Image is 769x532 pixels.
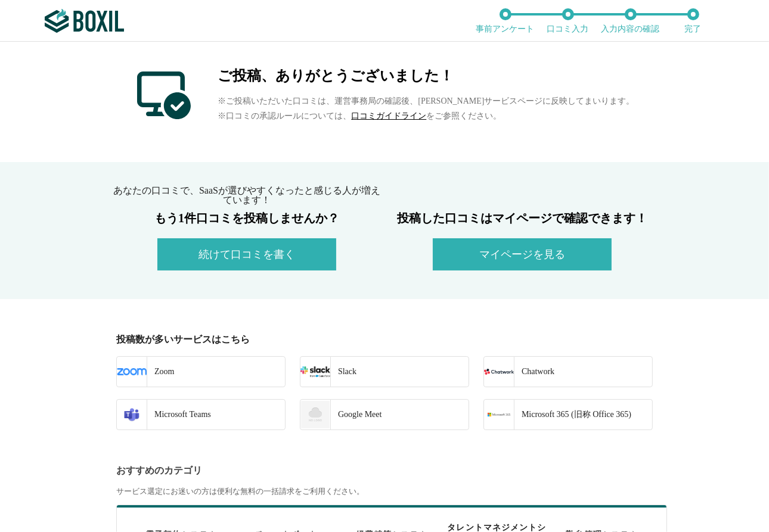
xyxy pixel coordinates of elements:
div: Chatwork [514,357,554,387]
div: Google Meet [330,400,382,430]
a: Microsoft 365 (旧称 Office 365) [483,399,653,430]
div: おすすめのカテゴリ [116,466,660,475]
a: Zoom [116,356,286,387]
div: Microsoft Teams [147,400,211,430]
a: 口コミガイドライン [351,111,426,120]
div: サービス選定にお迷いの方は便利な無料の一括請求をご利用ください。 [116,487,660,495]
li: 事前アンケート [474,8,537,33]
a: 続けて口コミを書く [157,251,336,260]
img: ボクシルSaaS_ロゴ [45,9,124,33]
a: マイページを見る [433,251,612,260]
a: Chatwork [483,356,653,387]
h2: ご投稿、ありがとうございました！ [218,69,634,83]
div: 投稿数が多いサービスはこちら [116,335,660,344]
p: ※ご投稿いただいた口コミは、運営事務局の確認後、[PERSON_NAME]サービスページに反映してまいります。 [218,94,634,108]
a: Slack [300,356,469,387]
a: Microsoft Teams [116,399,286,430]
button: マイページを見る [433,238,612,270]
h3: もう1件口コミを投稿しませんか？ [109,212,384,224]
button: 続けて口コミを書く [157,238,336,270]
li: 入力内容の確認 [599,8,662,33]
p: ※口コミの承認ルールについては、 をご参照ください。 [218,108,634,123]
a: Google Meet [300,399,469,430]
li: 完了 [662,8,724,33]
h3: 投稿した口コミはマイページで確認できます！ [384,212,660,224]
div: Zoom [147,357,174,387]
div: Microsoft 365 (旧称 Office 365) [514,400,631,430]
span: あなたの口コミで、SaaSが選びやすくなったと感じる人が増えています！ [113,185,380,205]
div: Slack [330,357,356,387]
li: 口コミ入力 [537,8,599,33]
